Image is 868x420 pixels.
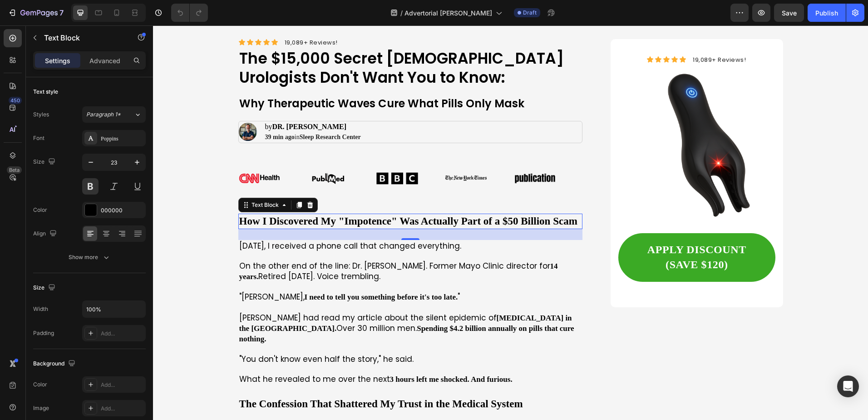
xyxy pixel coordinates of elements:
[44,32,121,43] p: Text Block
[33,358,77,370] div: Background
[808,4,846,22] button: Publish
[86,288,419,307] strong: [MEDICAL_DATA] in the [GEOGRAPHIC_DATA].
[223,141,265,165] img: [object Object]
[86,372,429,385] p: The Confession That Shattered My Trust in the Medical System
[465,40,622,197] img: gempages_580688615500153427-f302852a-952f-4bab-9711-5c68e0bd7333.png
[837,375,859,397] div: Open Intercom Messenger
[33,156,57,168] div: Size
[152,267,305,276] strong: I need to tell you something before it's too late.
[86,110,121,119] span: Paragraph 1*
[33,206,47,214] div: Color
[101,135,143,143] div: Poppins
[86,329,429,339] p: "You don't know even half the story," he said.
[523,9,537,17] span: Draft
[540,30,593,39] span: 19,089+ Reviews!
[89,56,120,65] p: Advanced
[86,235,429,256] p: On the other end of the line: Dr. [PERSON_NAME]. Former Mayo Clinic director for Retired [DATE]. ...
[33,329,54,337] div: Padding
[404,8,492,18] span: Advertorial [PERSON_NAME]
[33,380,47,389] div: Color
[86,349,429,359] p: What he revealed to me over the next
[33,305,48,313] div: Width
[237,350,360,358] strong: 3 hours left me shocked. And furious.
[481,217,606,247] p: APPLY DISCOUNT (SAVE $120)
[69,253,111,262] div: Show more
[33,88,58,96] div: Text style
[86,189,429,203] p: How I Discovered My "Impotence" Was Actually Part of a $50 Billion Scam
[86,266,429,277] p: "[PERSON_NAME], "
[154,147,196,159] img: [object Object]
[82,106,146,123] button: Paragraph 1*
[33,404,49,412] div: Image
[97,175,128,184] div: Text Block
[9,97,22,104] div: 450
[33,282,57,294] div: Size
[7,166,22,174] div: Beta
[361,144,403,162] img: Alt image
[33,110,49,119] div: Styles
[465,208,622,256] button: <p>APPLY DISCOUNT (SAVE $120)</p>
[101,206,143,215] div: 000000
[4,4,68,22] button: 7
[45,56,70,65] p: Settings
[171,4,208,22] div: Undo/Redo
[33,249,146,265] button: Show more
[86,299,421,318] strong: Spending $4.2 billion annually on pills that cure nothing.
[86,215,429,225] p: [DATE], I received a phone call that changed everything.
[86,287,429,319] p: [PERSON_NAME] had read my article about the silent epidemic of Over 30 million men.
[83,301,145,317] input: Auto
[59,7,64,18] p: 7
[101,405,143,413] div: Add...
[86,236,405,255] strong: 14 years.
[101,330,143,338] div: Add...
[101,381,143,389] div: Add...
[292,150,334,155] img: [object Object]
[815,8,838,18] div: Publish
[400,8,403,18] span: /
[33,134,44,142] div: Font
[782,9,797,17] span: Save
[774,4,804,22] button: Save
[33,228,59,240] div: Align
[153,25,868,420] iframe: Design area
